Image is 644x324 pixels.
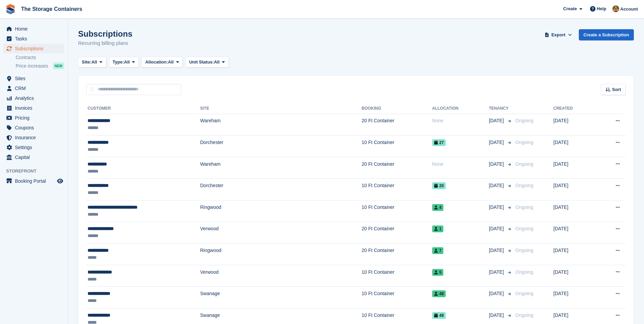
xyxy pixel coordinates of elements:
span: [DATE] [489,312,505,319]
span: Unit Status: [189,59,214,66]
td: Ringwood [200,200,362,222]
span: [DATE] [489,204,505,211]
span: Ongoing [515,248,533,253]
a: menu [3,133,64,142]
td: Verwood [200,265,362,287]
th: Site [200,103,362,114]
span: [DATE] [489,139,505,146]
td: 10 Ft Container [362,136,432,157]
a: menu [3,143,64,152]
span: [DATE] [489,269,505,276]
span: Insurance [15,133,56,142]
th: Allocation [432,103,489,114]
span: Booking Portal [15,176,56,186]
td: Verwood [200,222,362,244]
span: [DATE] [489,290,505,297]
span: [DATE] [489,117,505,124]
span: Capital [15,152,56,162]
h1: Subscriptions [78,29,132,38]
td: Dorchester [200,136,362,157]
th: Booking [362,103,432,114]
a: The Storage Containers [18,3,85,15]
span: Create [563,5,577,12]
td: 10 Ft Container [362,265,432,287]
button: Export [544,29,573,40]
a: menu [3,44,64,53]
td: Wareham [200,157,362,179]
span: Home [15,24,56,34]
a: menu [3,84,64,93]
span: 7 [432,247,444,254]
td: 20 Ft Container [362,244,432,265]
td: [DATE] [553,222,595,244]
span: Storefront [6,168,68,175]
td: Dorchester [200,179,362,200]
img: stora-icon-8386f47178a22dfd0bd8f6a31ec36ba5ce8667c1dd55bd0f319d3a0aa187defe.svg [5,4,16,14]
span: 5 [432,269,444,276]
span: All [168,59,174,66]
a: menu [3,74,64,83]
span: 49 [432,312,446,319]
td: 10 Ft Container [362,287,432,308]
a: Create a Subscription [579,29,634,40]
span: Export [551,32,565,38]
td: [DATE] [553,265,595,287]
td: Ringwood [200,244,362,265]
span: Ongoing [515,291,533,296]
td: 20 Ft Container [362,114,432,136]
a: menu [3,113,64,123]
a: menu [3,93,64,103]
span: 20 [432,182,446,189]
td: [DATE] [553,244,595,265]
div: None [432,117,489,124]
a: menu [3,123,64,132]
span: Ongoing [515,204,533,210]
span: Settings [15,143,56,152]
span: Ongoing [515,312,533,318]
span: Ongoing [515,118,533,123]
p: Recurring billing plans [78,39,132,47]
td: [DATE] [553,157,595,179]
span: Coupons [15,123,56,132]
span: Ongoing [515,183,533,188]
button: Allocation: All [142,57,183,68]
a: menu [3,34,64,43]
td: Wareham [200,114,362,136]
span: 27 [432,139,446,146]
span: All [124,59,130,66]
img: Kirsty Simpson [612,5,619,12]
span: Ongoing [515,269,533,275]
span: Ongoing [515,226,533,231]
span: [DATE] [489,225,505,232]
td: 20 Ft Container [362,222,432,244]
a: menu [3,152,64,162]
span: Analytics [15,93,56,103]
span: All [91,59,97,66]
span: Ongoing [515,140,533,145]
a: menu [3,103,64,113]
span: Invoices [15,103,56,113]
td: [DATE] [553,200,595,222]
td: 10 Ft Container [362,200,432,222]
button: Site: All [78,57,106,68]
span: Ongoing [515,161,533,167]
span: 48 [432,290,446,297]
button: Type: All [109,57,139,68]
a: Preview store [56,177,64,185]
span: Site: [82,59,91,66]
th: Customer [86,103,200,114]
th: Created [553,103,595,114]
span: Subscriptions [15,44,56,53]
div: NEW [53,62,64,69]
span: All [214,59,220,66]
a: menu [3,176,64,186]
span: Pricing [15,113,56,123]
span: Help [597,5,606,12]
span: Type: [113,59,124,66]
td: [DATE] [553,114,595,136]
td: [DATE] [553,136,595,157]
td: [DATE] [553,179,595,200]
span: [DATE] [489,161,505,168]
a: Price increases NEW [16,62,64,70]
td: 10 Ft Container [362,179,432,200]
